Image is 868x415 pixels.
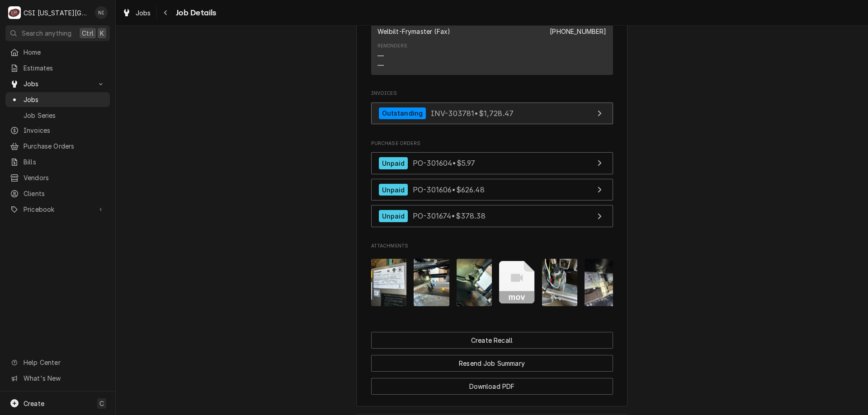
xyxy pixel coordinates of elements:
[24,8,90,18] div: CSI [US_STATE][GEOGRAPHIC_DATA]
[371,332,613,349] div: Button Group Row
[24,111,105,120] span: Job Series
[550,28,606,35] a: [PHONE_NUMBER]
[371,5,613,79] div: Client Contact
[542,259,578,306] img: RcrxmY3QRUqtmAh6xaF6
[24,79,92,89] span: Jobs
[371,332,613,395] div: Button Group
[118,5,155,20] a: Jobs
[371,90,613,97] span: Invoices
[5,154,110,169] a: Bills
[371,259,407,306] img: CUAAZGTkOBiz3YBUWJFA
[550,18,606,36] div: Phone
[377,42,407,70] div: Reminders
[8,6,21,19] div: C
[414,259,449,306] img: o9O4E6q7SGu7UlQj0f9K
[24,63,105,73] span: Estimates
[24,95,105,104] span: Jobs
[99,399,104,408] span: C
[5,45,110,60] a: Home
[371,179,613,201] a: View Purchase Order
[5,371,110,386] a: Go to What's New
[371,205,613,227] a: View Purchase Order
[371,13,613,79] div: Client Contact List
[371,242,613,250] span: Attachments
[5,76,110,91] a: Go to Jobs
[159,5,173,20] button: Navigate back
[8,6,21,19] div: CSI Kansas City's Avatar
[5,186,110,201] a: Clients
[24,173,105,182] span: Vendors
[22,28,71,38] span: Search anything
[136,8,151,18] span: Jobs
[585,259,620,306] img: ggUQDtoaSOy3royd7VZu
[371,355,613,372] button: Resend Job Summary
[5,123,110,138] a: Invoices
[371,332,613,349] button: Create Recall
[5,170,110,185] a: Vendors
[5,355,110,370] a: Go to Help Center
[379,184,408,196] div: Unpaid
[379,107,426,120] div: Outstanding
[100,28,104,38] span: K
[371,252,613,313] span: Attachments
[24,141,105,151] span: Purchase Orders
[371,90,613,129] div: Invoices
[371,242,613,313] div: Attachments
[377,27,451,36] div: Welbilt-Frymaster (Fax)
[24,189,105,198] span: Clients
[379,157,408,169] div: Unpaid
[95,6,108,19] div: NI
[377,51,384,61] div: —
[5,25,110,41] button: Search anythingCtrlK
[377,61,384,70] div: —
[5,61,110,75] a: Estimates
[457,259,492,306] img: 0szsk7FFQpGMWMGavqiK
[24,157,105,167] span: Bills
[377,42,407,50] div: Reminders
[173,7,217,19] span: Job Details
[371,103,613,125] a: View Invoice
[371,372,613,395] div: Button Group Row
[24,205,92,214] span: Pricebook
[5,202,110,217] a: Go to Pricebook
[431,108,514,117] span: INV-303781 • $1,728.47
[5,108,110,123] a: Job Series
[371,152,613,174] a: View Purchase Order
[5,139,110,154] a: Purchase Orders
[413,185,485,194] span: PO-301606 • $626.48
[24,47,105,57] span: Home
[95,6,108,19] div: Nate Ingram's Avatar
[5,92,110,107] a: Jobs
[413,159,475,168] span: PO-301604 • $5.97
[24,373,104,383] span: What's New
[371,349,613,372] div: Button Group Row
[24,358,104,367] span: Help Center
[499,259,535,306] button: mov
[377,18,451,36] div: Name
[413,211,486,220] span: PO-301674 • $378.38
[371,140,613,232] div: Purchase Orders
[371,140,613,147] span: Purchase Orders
[371,13,613,75] div: Contact
[371,378,613,395] button: Download PDF
[82,28,94,38] span: Ctrl
[379,210,408,222] div: Unpaid
[24,126,105,135] span: Invoices
[24,400,44,407] span: Create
